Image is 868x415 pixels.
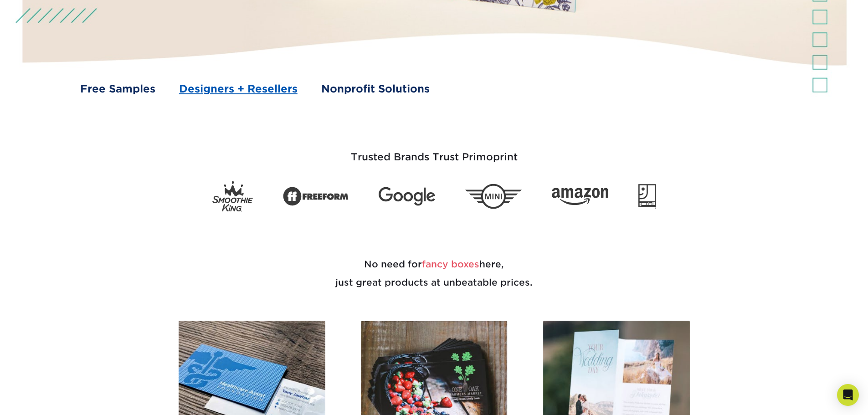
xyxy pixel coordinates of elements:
[837,384,859,406] div: Open Intercom Messenger
[422,259,479,270] span: fancy boxes
[321,81,430,97] a: Nonprofit Solutions
[283,182,349,211] img: Freeform
[638,184,656,209] img: Goodwill
[80,81,155,97] a: Free Samples
[465,184,522,209] img: Mini
[168,129,701,174] h3: Trusted Brands Trust Primoprint
[379,187,435,206] img: Google
[179,81,298,97] a: Designers + Resellers
[552,188,608,205] img: Amazon
[168,233,701,313] h2: No need for here, just great products at unbeatable prices.
[212,181,253,212] img: Smoothie King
